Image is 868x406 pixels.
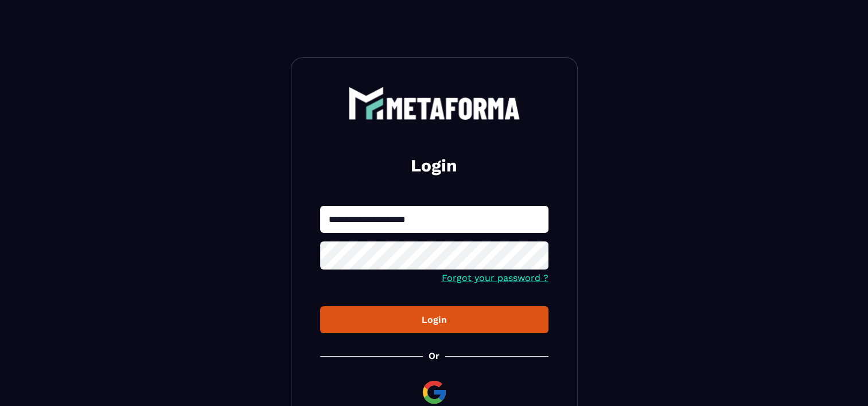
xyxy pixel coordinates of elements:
[421,378,448,406] img: google
[348,87,520,120] img: logo
[320,87,548,120] a: logo
[329,314,539,325] div: Login
[320,306,548,333] button: Login
[429,350,439,361] p: Or
[334,154,535,177] h2: Login
[442,272,548,283] a: Forgot your password ?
